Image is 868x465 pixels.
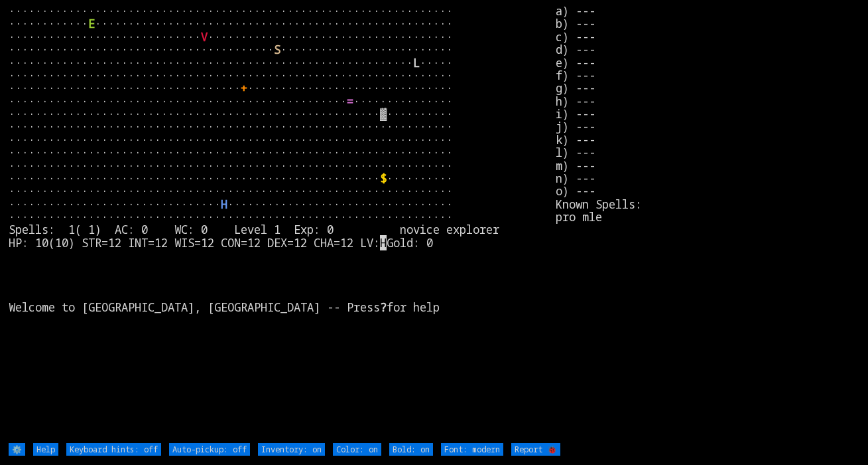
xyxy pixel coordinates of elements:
[169,443,250,456] input: Auto-pickup: off
[389,443,433,456] input: Bold: on
[201,29,208,45] font: V
[556,5,859,442] stats: a) --- b) --- c) --- d) --- e) --- f) --- g) --- h) --- i) --- j) --- k) --- l) --- m) --- n) ---...
[241,80,247,96] font: +
[9,443,25,456] input: ⚙️
[221,197,227,212] font: H
[380,171,387,186] font: $
[347,94,353,109] font: =
[274,42,280,57] font: S
[441,443,503,456] input: Font: modern
[88,16,95,31] font: E
[9,5,556,442] larn: ··································································· ············ ················...
[413,55,420,70] font: L
[33,443,58,456] input: Help
[66,443,161,456] input: Keyboard hints: off
[258,443,325,456] input: Inventory: on
[333,443,381,456] input: Color: on
[380,235,387,250] mark: H
[511,443,560,456] input: Report 🐞
[380,300,387,315] b: ?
